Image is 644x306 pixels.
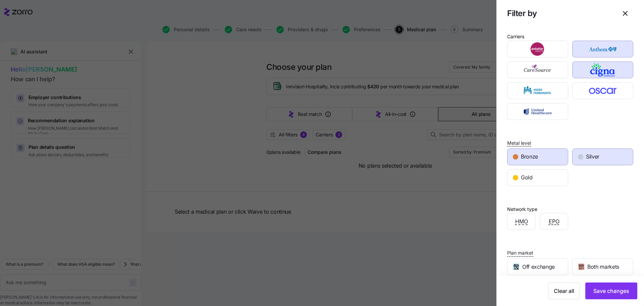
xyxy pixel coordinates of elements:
[521,173,533,182] span: Gold
[507,33,524,40] div: Carriers
[578,84,628,97] img: Oscar
[587,263,619,271] span: Both markets
[507,250,533,256] span: Plan market
[507,140,531,146] span: Metal level
[578,63,628,77] img: Cigna Healthcare
[593,287,629,295] span: Save changes
[549,217,559,226] span: EPO
[513,42,562,56] img: Ambetter
[507,206,537,213] div: Network type
[513,105,562,118] img: UnitedHealthcare
[578,42,628,56] img: Anthem
[513,63,562,77] img: CareSource
[507,8,612,18] h1: Filter by
[521,152,538,161] span: Bronze
[515,217,528,226] span: HMO
[548,282,580,299] button: Clear all
[554,287,574,295] span: Clear all
[522,263,555,271] span: Off exchange
[586,152,599,161] span: Silver
[585,282,637,299] button: Save changes
[513,84,562,97] img: Kaiser Permanente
